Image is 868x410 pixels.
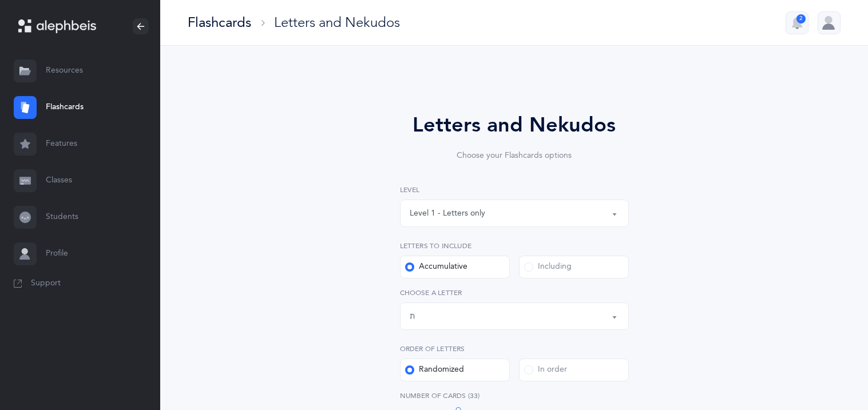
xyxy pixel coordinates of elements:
button: 2 [786,11,808,34]
button: ת [400,302,629,330]
label: Order of letters [400,344,629,354]
div: Including [524,261,572,273]
div: Accumulative [405,261,467,273]
div: Choose your Flashcards options [368,150,661,162]
div: 2 [796,14,806,23]
label: Level [400,185,629,195]
div: Letters and Nekudos [368,110,661,141]
div: Flashcards [188,13,251,32]
span: Support [31,278,61,289]
div: Level 1 - Letters only [410,208,485,220]
label: Choose a letter [400,288,629,298]
div: ת [410,311,415,323]
label: Number of Cards (33) [400,391,629,401]
div: Randomized [405,364,464,376]
label: Letters to include [400,241,629,251]
div: Letters and Nekudos [274,13,400,32]
button: Level 1 - Letters only [400,200,629,227]
div: In order [524,364,567,376]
